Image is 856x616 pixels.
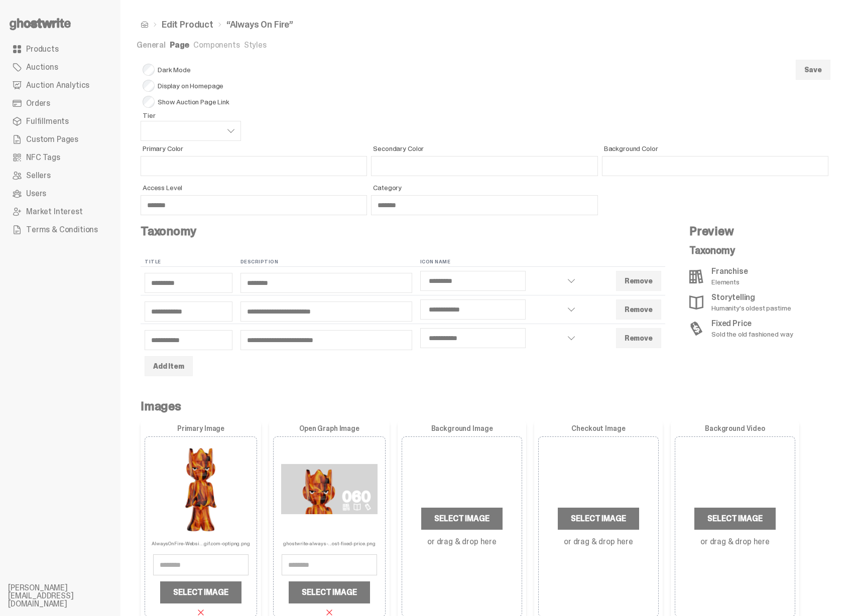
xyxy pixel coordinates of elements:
[711,320,793,328] p: Fixed Price
[689,245,812,255] p: Taxonomy
[373,145,597,152] span: Secondary Color
[711,293,791,301] p: Storytelling
[8,167,112,185] a: Sellers
[371,195,597,215] input: Category
[152,537,250,546] p: AlwaysOnFire-Websi...gif.com-optipng.png
[153,441,249,537] img: AlwaysOnFire-WebsiteArchive.2484-ezgif.com-optipng.png
[373,184,597,191] span: Category
[160,581,241,603] label: Select Image
[141,225,665,237] h4: Taxonomy
[145,424,257,432] label: Primary Image
[416,257,585,267] th: Icon Name
[143,184,367,191] span: Access Level
[26,153,60,162] span: NFC Tags
[26,135,78,143] span: Custom Pages
[26,208,83,216] span: Market Interest
[143,64,241,76] span: Dark Mode
[26,226,98,234] span: Terms & Conditions
[283,537,375,546] p: ghostwrite-always-...ost-fixed-price.png
[711,331,793,338] p: Sold the old fashioned way
[8,94,112,112] a: Orders
[616,271,661,291] button: Remove
[236,257,416,267] th: Description
[26,172,51,180] span: Sellers
[711,278,748,285] p: Elements
[141,400,828,412] h4: Images
[689,225,812,237] h4: Preview
[143,80,155,92] input: Display on Homepage
[141,156,367,176] input: Primary Color
[711,304,791,312] p: Humanity's oldest pastime
[711,267,748,275] p: Franchise
[143,96,155,108] input: Show Auction Page Link
[141,257,236,267] th: Title
[289,581,370,603] label: Select Image
[402,424,522,432] label: Background Image
[170,40,189,50] a: Page
[26,45,59,53] span: Products
[143,80,241,92] span: Display on Homepage
[143,145,367,152] span: Primary Color
[143,112,241,119] span: Tier
[162,20,213,29] a: Edit Product
[421,508,502,530] label: Select Image
[604,145,828,152] span: Background Color
[145,356,193,376] button: Add Item
[141,121,241,141] select: Tier
[26,81,89,89] span: Auction Analytics
[8,203,112,221] a: Market Interest
[244,40,267,50] a: Styles
[193,40,239,50] a: Components
[8,130,112,148] a: Custom Pages
[26,99,50,107] span: Orders
[137,40,166,50] a: General
[143,96,241,108] span: Show Auction Page Link
[273,424,386,432] label: Open Graph Image
[8,221,112,239] a: Terms & Conditions
[558,508,639,530] label: Select Image
[8,185,112,203] a: Users
[141,195,367,215] input: Access Level
[371,156,597,176] input: Secondary Color
[675,424,795,432] label: Background Video
[26,117,69,125] span: Fulfillments
[8,58,112,76] a: Auctions
[143,64,155,76] input: Dark Mode
[281,441,378,537] img: ghostwrite-always-on-fire-400-ghost-fixed-price.png
[8,76,112,94] a: Auction Analytics
[26,63,58,71] span: Auctions
[616,299,661,320] button: Remove
[616,328,661,348] button: Remove
[213,20,293,29] li: “Always On Fire”
[8,148,112,167] a: NFC Tags
[8,112,112,130] a: Fulfillments
[427,538,497,546] label: or drag & drop here
[796,60,830,80] button: Save
[602,156,828,176] input: Background Color
[8,584,129,608] li: [PERSON_NAME][EMAIL_ADDRESS][DOMAIN_NAME]
[538,424,659,432] label: Checkout Image
[26,190,46,198] span: Users
[700,538,770,546] label: or drag & drop here
[8,40,112,58] a: Products
[564,538,633,546] label: or drag & drop here
[694,508,775,530] label: Select Image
